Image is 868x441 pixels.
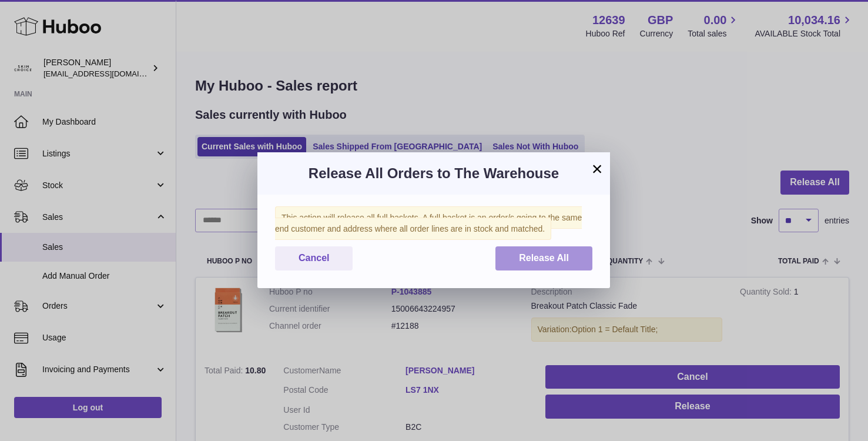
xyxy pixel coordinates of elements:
[590,162,604,176] button: ×
[275,164,592,183] h3: Release All Orders to The Warehouse
[495,246,592,270] button: Release All
[275,206,582,240] span: This action will release all full baskets. A full basket is an order/s going to the same end cust...
[519,253,569,263] span: Release All
[275,246,353,270] button: Cancel
[299,253,329,263] span: Cancel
